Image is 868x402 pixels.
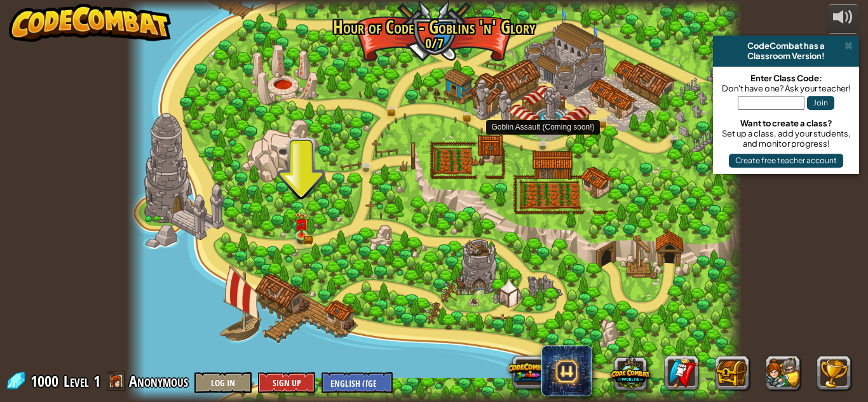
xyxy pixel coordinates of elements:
span: Anonymous [129,371,188,391]
button: Adjust volume [827,4,859,34]
div: Enter Class Code: [719,73,853,83]
div: CodeCombat has a [718,41,854,51]
button: Sign Up [258,372,315,393]
button: Create free teacher account [729,154,843,168]
div: Classroom Version! [718,51,854,61]
img: portrait.png [297,222,306,228]
img: CodeCombat - Learn how to code by playing a game [9,4,172,42]
div: Set up a class, add your students, and monitor progress! [719,128,853,149]
span: Level [64,371,89,392]
div: Want to create a class? [719,118,853,128]
div: Don't have one? Ask your teacher! [719,83,853,93]
button: Log In [194,372,252,393]
img: level-banner-unlock.png [294,213,309,236]
span: 1 [93,371,100,391]
button: Join [807,96,834,110]
span: 1000 [31,371,62,391]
